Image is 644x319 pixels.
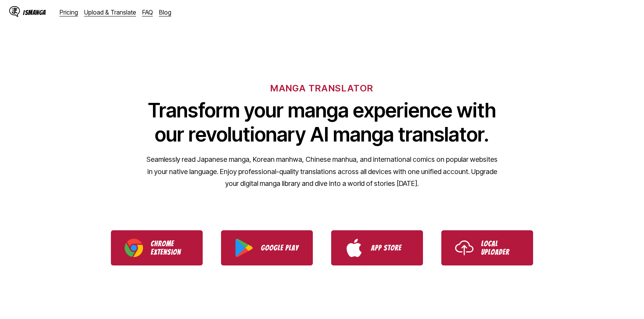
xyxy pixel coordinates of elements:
[261,244,299,252] p: Google Play
[159,8,171,16] a: Blog
[345,239,363,257] img: App Store logo
[151,239,189,256] p: Chrome Extension
[125,239,143,257] img: Chrome logo
[146,153,498,190] p: Seamlessly read Japanese manga, Korean manhwa, Chinese manhua, and international comics on popula...
[146,98,498,146] h1: Transform your manga experience with our revolutionary AI manga translator.
[270,83,373,94] h6: MANGA TRANSLATOR
[23,9,46,16] div: IsManga
[111,230,203,265] a: Download IsManga Chrome Extension
[142,8,153,16] a: FAQ
[9,6,60,18] a: IsManga LogoIsManga
[371,244,409,252] p: App Store
[84,8,136,16] a: Upload & Translate
[221,230,313,265] a: Download IsManga from Google Play
[60,8,78,16] a: Pricing
[481,239,519,256] p: Local Uploader
[331,230,423,265] a: Download IsManga from App Store
[235,239,253,257] img: Google Play logo
[441,230,533,265] a: Use IsManga Local Uploader
[455,239,473,257] img: Upload icon
[9,6,20,17] img: IsManga Logo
